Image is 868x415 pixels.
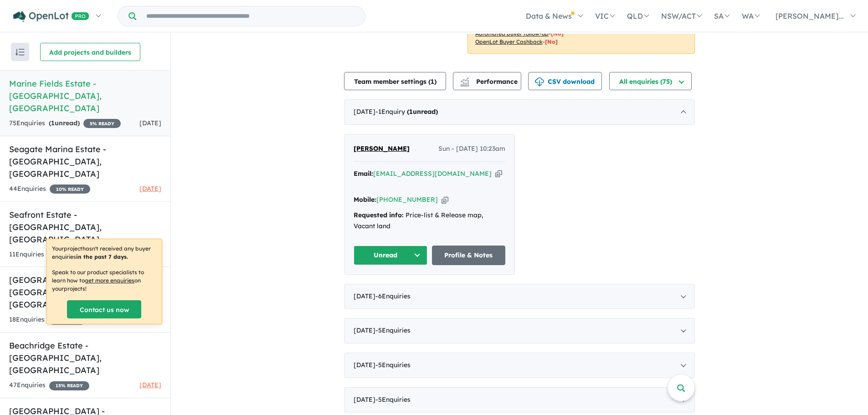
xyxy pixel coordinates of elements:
img: line-chart.svg [461,77,469,82]
strong: Email: [354,169,373,178]
div: 11 Enquir ies [9,249,85,260]
u: get more enquiries [85,277,134,284]
img: download icon [535,77,544,87]
span: [DATE] [139,184,161,193]
u: Automated buyer follow-up [475,30,549,37]
span: 5 % READY [83,119,121,128]
p: Speak to our product specialists to learn how to on your projects ! [52,268,156,293]
h5: [GEOGRAPHIC_DATA] - [GEOGRAPHIC_DATA] , [GEOGRAPHIC_DATA] [9,274,161,311]
button: CSV download [528,72,602,90]
span: - 5 Enquir ies [375,361,411,369]
span: 1 [431,77,434,86]
input: Try estate name, suburb, builder or developer [138,6,363,26]
span: 10 % READY [50,184,90,194]
button: Unread [354,246,427,265]
button: Copy [495,169,502,179]
img: bar-chart.svg [460,80,469,86]
button: Team member settings (1) [344,72,446,90]
p: Your project hasn't received any buyer enquiries [52,245,156,261]
span: [DATE] [139,381,161,389]
a: [PERSON_NAME] [354,143,410,154]
h5: Marine Fields Estate - [GEOGRAPHIC_DATA] , [GEOGRAPHIC_DATA] [9,77,161,114]
img: Openlot PRO Logo White [13,11,89,22]
button: Add projects and builders [40,43,140,61]
h5: Seagate Marina Estate - [GEOGRAPHIC_DATA] , [GEOGRAPHIC_DATA] [9,143,161,180]
strong: Requested info: [354,211,404,219]
b: in the past 7 days. [76,253,128,260]
img: sort.svg [15,49,25,56]
span: Sun - [DATE] 10:23am [438,143,505,154]
div: 44 Enquir ies [9,184,90,195]
a: Contact us now [67,300,141,318]
span: - 5 Enquir ies [375,395,411,404]
div: 47 Enquir ies [9,380,89,391]
span: 15 % READY [49,381,89,390]
strong: Mobile: [354,195,376,204]
span: - 5 Enquir ies [375,326,411,334]
span: 1 [51,119,55,127]
div: Price-list & Release map, Vacant land [354,210,505,232]
a: Profile & Notes [432,246,506,265]
button: Performance [453,72,521,90]
a: [PHONE_NUMBER] [376,195,438,204]
div: [DATE] [344,318,695,343]
button: Copy [442,195,448,205]
div: [DATE] [344,387,695,413]
strong: ( unread) [407,108,438,116]
span: Performance [462,77,518,86]
a: [EMAIL_ADDRESS][DOMAIN_NAME] [373,169,492,178]
div: [DATE] [344,284,695,309]
span: 1 [409,108,413,116]
h5: Beachridge Estate - [GEOGRAPHIC_DATA] , [GEOGRAPHIC_DATA] [9,339,161,376]
u: OpenLot Buyer Cashback [475,38,543,45]
span: [No] [545,38,558,45]
h5: Seafront Estate - [GEOGRAPHIC_DATA] , [GEOGRAPHIC_DATA] [9,209,161,246]
div: 18 Enquir ies [9,314,86,325]
span: - 1 Enquir y [375,108,438,116]
strong: ( unread) [49,119,80,127]
div: [DATE] [344,353,695,378]
span: [PERSON_NAME]... [776,11,844,20]
span: [No] [551,30,564,37]
span: - 6 Enquir ies [375,292,411,300]
button: All enquiries (75) [609,72,692,90]
div: [DATE] [344,99,695,125]
span: [DATE] [139,119,161,127]
span: [PERSON_NAME] [354,144,410,153]
div: 75 Enquir ies [9,118,121,129]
